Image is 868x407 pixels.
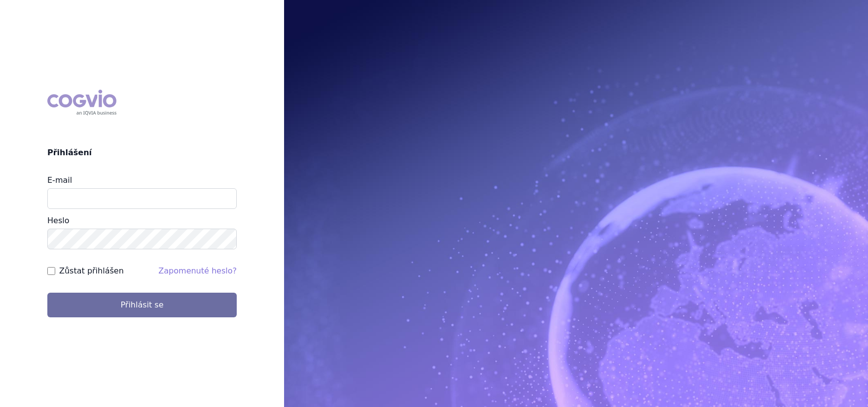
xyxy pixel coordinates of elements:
[47,175,72,185] label: E-mail
[47,216,69,225] label: Heslo
[59,265,124,277] label: Zůstat přihlášen
[47,293,237,317] button: Přihlásit se
[47,90,116,115] div: COGVIO
[47,147,237,159] h2: Přihlášení
[158,266,237,275] a: Zapomenuté heslo?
